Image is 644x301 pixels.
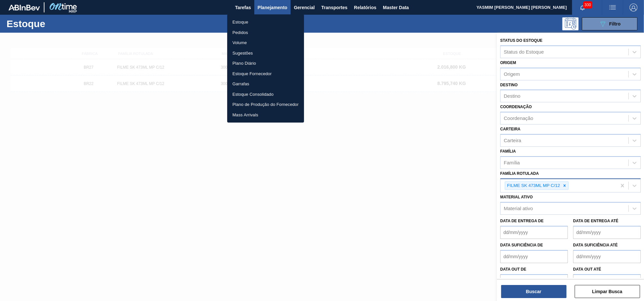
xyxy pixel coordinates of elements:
a: Plano de Produção do Fornecedor [227,99,304,110]
a: Pedidos [227,27,304,38]
a: Estoque [227,17,304,27]
a: Plano Diário [227,58,304,69]
a: Sugestões [227,48,304,59]
a: Volume [227,38,304,48]
a: Mass Arrivals [227,110,304,120]
a: Garrafas [227,79,304,89]
a: Estoque Fornecedor [227,69,304,79]
a: Estoque Consolidado [227,89,304,100]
